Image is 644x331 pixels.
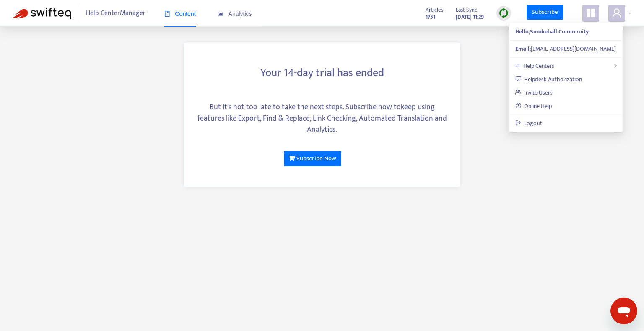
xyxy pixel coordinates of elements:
[164,11,170,17] span: book
[426,5,443,15] span: Articles
[499,8,509,18] img: sync.dc5367851b00ba804db3.png
[586,8,596,18] span: appstore
[527,5,563,20] a: Subscribe
[164,10,196,17] span: Content
[613,63,618,68] span: right
[426,13,435,22] strong: 1751
[515,74,582,84] a: Helpdesk Authorization
[515,44,616,54] div: [EMAIL_ADDRESS][DOMAIN_NAME]
[610,298,637,324] iframe: Button to launch messaging window
[515,88,553,98] a: Invite Users
[612,8,622,18] span: user
[218,10,252,17] span: Analytics
[515,44,531,54] strong: Email:
[523,61,554,71] span: Help Centers
[515,27,589,36] strong: Hello, Smokeball Community
[456,5,477,15] span: Last Sync
[515,101,552,111] a: Online Help
[197,102,447,136] div: But it's not too late to take the next steps. Subscribe now to keep using features like Export, F...
[86,5,145,21] span: Help Center Manager
[515,118,543,128] a: Logout
[13,8,71,19] img: Swifteq
[284,151,341,166] a: Subscribe Now
[456,13,484,22] strong: [DATE] 11:29
[197,67,447,80] h3: Your 14-day trial has ended
[218,11,223,17] span: area-chart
